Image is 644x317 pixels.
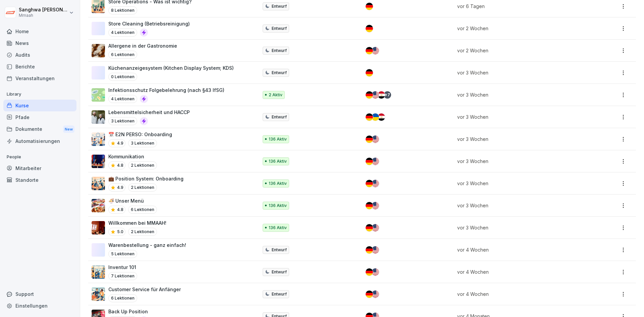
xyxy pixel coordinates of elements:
img: q9ah50jmjor0c19cd3zn5jfi.png [92,265,105,279]
p: 6 Lektionen [108,294,137,302]
img: de.svg [366,202,373,209]
p: Library [3,89,76,100]
a: Mitarbeiter [3,162,76,174]
p: 136 Aktiv [269,136,287,142]
img: thh3n72wpdw7xjm13u1xxv8b.png [92,287,105,301]
p: 8 Lektionen [108,6,137,14]
p: 136 Aktiv [269,203,287,209]
p: Infektionsschutz Folgebelehrung (nach §43 IfSG) [108,87,224,94]
div: Dokumente [3,123,76,136]
div: Einstellungen [3,300,76,312]
img: s6jay3gpr6i6yrkbluxfple0.png [92,199,105,212]
img: us.svg [372,180,379,187]
p: 5.0 [117,229,123,235]
a: Pfade [3,111,76,123]
img: us.svg [372,158,379,165]
p: Entwurf [272,3,287,9]
p: Küchenanzeigesystem (Kitchen Display System; KDS) [108,64,234,71]
img: tgff07aey9ahi6f4hltuk21p.png [92,88,105,102]
p: vor 6 Tagen [457,3,582,10]
img: kwegrmmz0dccu2a3gztnhtkz.png [92,133,105,146]
p: Entwurf [272,269,287,275]
img: us.svg [372,47,379,54]
p: vor 3 Wochen [457,180,582,187]
p: Warenbestellung - ganz einfach! [108,242,186,249]
img: de.svg [366,158,373,165]
a: Berichte [3,61,76,72]
a: Home [3,25,76,37]
p: Entwurf [272,247,287,253]
p: vor 4 Wochen [457,268,582,275]
p: 🍜 Unser Menü [108,197,157,204]
img: us.svg [372,202,379,209]
p: 5 Lektionen [108,250,137,258]
p: 2 Lektionen [128,228,157,236]
img: de.svg [366,47,373,54]
img: us.svg [372,268,379,276]
img: de.svg [366,3,373,10]
a: Kurse [3,100,76,111]
p: vor 3 Wochen [457,91,582,98]
a: Audits [3,49,76,61]
img: de.svg [366,224,373,231]
p: 6 Lektionen [108,51,137,59]
img: de.svg [366,268,373,276]
p: 7 Lektionen [108,272,137,280]
p: 0 Lektionen [108,73,137,81]
p: Willkommen bei MMAAH! [108,219,166,226]
p: Lebensmittelsicherheit und HACCP [108,109,190,116]
img: de.svg [366,246,373,254]
p: Kommunikation [108,153,157,160]
p: 6 Lektionen [128,206,157,214]
img: q9ka5lds5r8z6j6e6z37df34.png [92,44,105,57]
p: 2 Aktiv [269,92,282,98]
p: vor 3 Wochen [457,202,582,209]
img: sbiczky0ypw8u257pkl9yxl5.png [92,177,105,190]
p: Entwurf [272,48,287,54]
p: vor 3 Wochen [457,136,582,143]
img: de.svg [366,91,373,99]
img: de.svg [366,69,373,76]
img: us.svg [372,290,379,298]
p: 📅 E2N PERSO: Onboarding [108,131,172,138]
div: Veranstaltungen [3,72,76,84]
p: vor 3 Wochen [457,113,582,120]
p: Inventur 101 [108,264,137,271]
p: 4 Lektionen [108,29,137,37]
p: 4.8 [117,207,123,213]
p: vor 4 Wochen [457,246,582,253]
img: de.svg [366,290,373,298]
p: vor 4 Wochen [457,290,582,298]
p: People [3,152,76,162]
p: 4 Lektionen [108,95,137,103]
img: us.svg [372,91,379,99]
img: us.svg [372,136,379,143]
p: Sanghwa [PERSON_NAME] [19,7,68,13]
p: vor 2 Wochen [457,25,582,32]
p: vor 3 Wochen [457,69,582,76]
a: Standorte [3,174,76,186]
img: np8timnq3qj8z7jdjwtlli73.png [92,110,105,124]
p: Entwurf [272,291,287,297]
p: vor 3 Wochen [457,158,582,165]
a: Automatisierungen [3,135,76,147]
p: 2 Lektionen [128,161,157,169]
div: + 7 [384,91,391,99]
a: News [3,37,76,49]
img: eg.svg [378,91,385,99]
img: us.svg [372,224,379,231]
p: Store Cleaning (Betriebsreinigung) [108,20,190,27]
img: eg.svg [378,113,385,121]
p: Allergene in der Gastronomie [108,42,177,49]
p: 136 Aktiv [269,158,287,164]
p: 3 Lektionen [128,139,157,147]
img: us.svg [372,246,379,254]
